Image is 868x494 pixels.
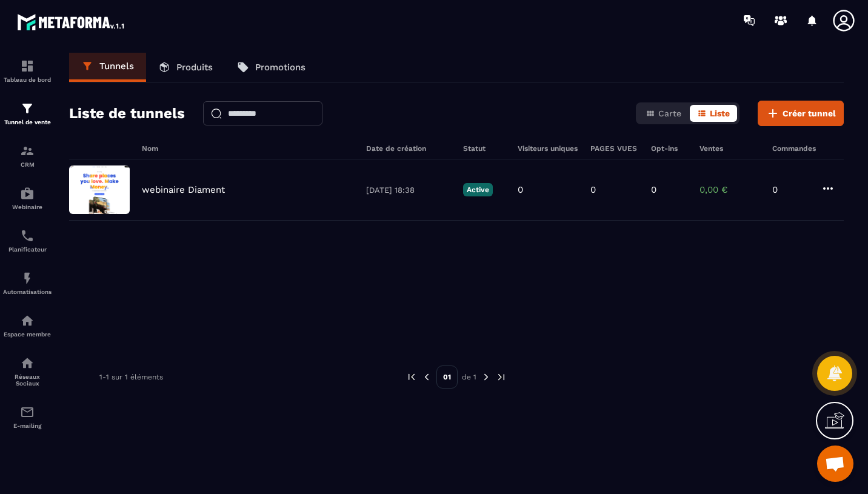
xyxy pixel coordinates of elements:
[463,144,506,153] h6: Statut
[20,229,35,243] img: scheduler
[3,50,52,92] a: formationformationTableau de bord
[772,184,809,195] p: 0
[3,396,52,438] a: emailemailE-mailing
[69,53,146,82] a: Tunnels
[3,304,52,347] a: automationsautomationsEspace membre
[142,144,354,153] h6: Nom
[462,372,476,382] p: de 1
[3,246,52,253] p: Planificateur
[3,219,52,262] a: schedulerschedulerPlanificateur
[17,11,126,33] img: logo
[69,101,185,125] h2: Liste de tunnels
[658,108,681,118] span: Carte
[651,184,656,195] p: 0
[3,422,52,429] p: E-mailing
[758,101,844,126] button: Créer tunnel
[20,313,35,328] img: automations
[20,186,35,201] img: automations
[590,184,596,195] p: 0
[366,185,451,195] p: [DATE] 18:38
[436,365,458,389] p: 01
[20,144,35,158] img: formation
[3,119,52,125] p: Tunnel de vente
[518,184,523,195] p: 0
[69,165,130,214] img: image
[651,144,687,153] h6: Opt-ins
[3,177,52,219] a: automationsautomationsWebinaire
[20,59,35,73] img: formation
[638,105,689,122] button: Carte
[3,262,52,304] a: automationsautomationsAutomatisations
[518,144,578,153] h6: Visiteurs uniques
[3,331,52,338] p: Espace membre
[590,144,639,153] h6: PAGES VUES
[783,107,836,119] span: Créer tunnel
[20,356,35,370] img: social-network
[463,183,493,196] p: Active
[699,144,760,153] h6: Ventes
[20,271,35,285] img: automations
[699,184,760,195] p: 0,00 €
[20,405,35,419] img: email
[817,446,853,482] a: Ouvrir le chat
[3,76,52,83] p: Tableau de bord
[481,372,492,382] img: next
[255,62,305,73] p: Promotions
[710,108,730,118] span: Liste
[176,62,213,73] p: Produits
[3,135,52,177] a: formationformationCRM
[225,53,318,82] a: Promotions
[146,53,225,82] a: Produits
[142,184,225,195] p: webinaire Diament
[3,204,52,210] p: Webinaire
[3,347,52,396] a: social-networksocial-networkRéseaux Sociaux
[690,105,737,122] button: Liste
[772,144,816,153] h6: Commandes
[421,372,432,382] img: prev
[496,372,507,382] img: next
[99,61,134,72] p: Tunnels
[3,289,52,295] p: Automatisations
[3,373,52,387] p: Réseaux Sociaux
[3,92,52,135] a: formationformationTunnel de vente
[406,372,417,382] img: prev
[366,144,451,153] h6: Date de création
[20,101,35,116] img: formation
[3,161,52,168] p: CRM
[99,373,163,381] p: 1-1 sur 1 éléments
